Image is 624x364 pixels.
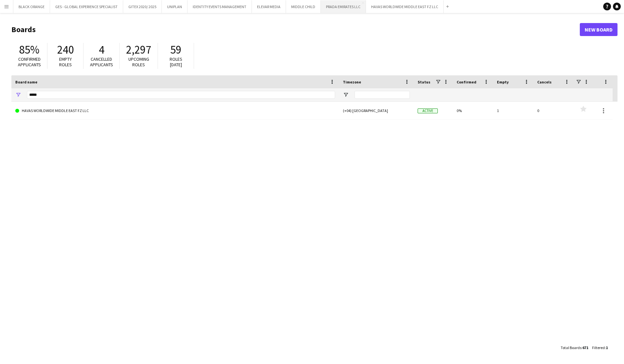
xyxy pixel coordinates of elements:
button: UNIPLAN [162,0,188,13]
span: Total Boards [561,345,581,350]
span: Status [418,80,430,84]
span: Cancels [537,80,552,84]
span: 671 [582,345,588,350]
button: PRADA EMIRATES LLC [321,0,366,13]
span: 2,297 [126,43,151,57]
span: Empty roles [59,56,72,68]
span: Confirmed [457,80,476,84]
button: Open Filter Menu [15,92,21,98]
button: GITEX 2020/ 2025 [123,0,162,13]
input: Board name Filter Input [27,91,335,99]
span: Cancelled applicants [90,56,113,68]
a: New Board [580,23,617,36]
div: 0% [453,102,493,119]
a: HAVAS WORLDWIDE MIDDLE EAST FZ LLC [15,102,335,120]
span: Timezone [343,80,361,84]
span: Confirmed applicants [18,56,41,68]
span: Board name [15,80,37,84]
div: 1 [493,102,533,119]
button: IDENTITY EVENTS MANAGEMENT [188,0,252,13]
button: ELEVAR MEDIA [252,0,286,13]
span: Empty [497,80,509,84]
span: 59 [170,43,181,57]
span: 240 [57,43,74,57]
button: MIDDLE CHILD [286,0,321,13]
span: 1 [606,345,608,350]
div: : [561,341,588,354]
h1: Boards [11,25,580,34]
input: Timezone Filter Input [355,91,410,99]
button: BLACK ORANGE [13,0,50,13]
span: Filtered [592,345,605,350]
span: Active [418,108,438,113]
span: Upcoming roles [128,56,149,68]
div: : [592,341,608,354]
span: 85% [19,43,39,57]
div: 0 [533,102,574,119]
button: Open Filter Menu [343,92,349,98]
button: HAVAS WORLDWIDE MIDDLE EAST FZ LLC [366,0,444,13]
div: (+04) [GEOGRAPHIC_DATA] [339,102,414,119]
span: 4 [99,43,104,57]
button: GES - GLOBAL EXPERIENCE SPECIALIST [50,0,123,13]
span: Roles [DATE] [170,56,182,68]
